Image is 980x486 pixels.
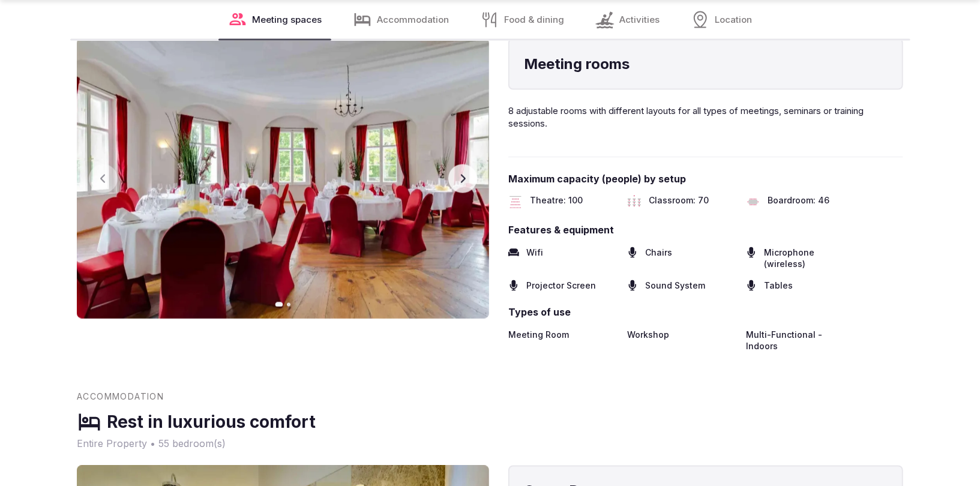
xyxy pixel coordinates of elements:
h4: Meeting rooms [524,54,888,74]
span: Workshop [627,329,669,353]
span: Food & dining [504,13,564,26]
span: Multi-Functional - Indoors [746,329,855,353]
span: Wifi [526,247,543,271]
span: Chairs [645,247,672,271]
span: Accommodation [77,391,164,403]
span: Projector Screen [526,280,596,292]
span: Activities [619,13,660,26]
button: Go to slide 1 [275,302,283,307]
span: Meeting spaces [252,13,322,26]
span: Features & equipment [508,224,903,237]
span: Theatre: 100 [530,195,583,209]
span: Classroom: 70 [649,195,709,209]
span: Boardroom: 46 [768,195,829,209]
span: Maximum capacity (people) by setup [508,172,903,185]
span: Location [715,13,752,26]
span: Accommodation [377,13,449,26]
span: Entire Property • 55 bedroom(s) [77,437,903,451]
span: Sound System [645,280,705,292]
img: Gallery image 1 [77,38,489,319]
h3: Rest in luxurious comfort [107,411,316,434]
span: Tables [764,280,793,292]
button: Go to slide 2 [287,303,290,307]
span: Meeting Room [508,329,569,353]
span: 8 adjustable rooms with different layouts for all types of meetings, seminars or training sessions. [508,105,864,129]
span: Types of use [508,306,903,319]
span: Microphone (wireless) [764,247,855,271]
